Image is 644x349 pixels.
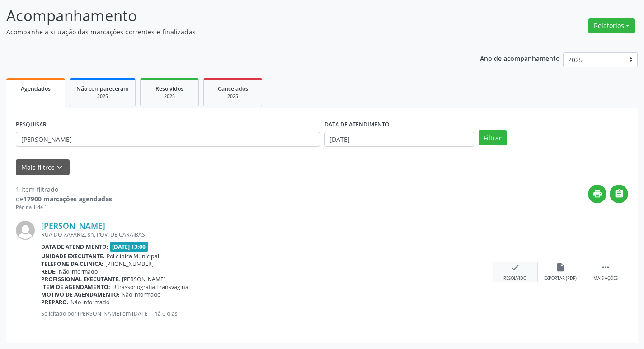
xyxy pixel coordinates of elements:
a: [PERSON_NAME] [41,221,105,231]
div: 2025 [210,93,255,100]
i: print [592,189,602,199]
span: Não informado [122,291,160,298]
p: Ano de acompanhamento [480,52,560,64]
div: Página 1 de 1 [16,204,112,211]
div: Mais ações [593,275,618,282]
i:  [614,189,624,199]
span: Resolvidos [155,85,183,93]
button: Relatórios [588,18,635,33]
strong: 17900 marcações agendadas [24,195,112,203]
b: Profissional executante: [41,275,120,283]
span: Ultrassonografia Transvaginal [112,283,190,291]
i:  [601,262,611,272]
b: Telefone da clínica: [41,260,103,268]
span: Não informado [71,298,109,306]
b: Unidade executante: [41,252,105,260]
div: 2025 [147,93,192,100]
i: check [510,262,520,272]
p: Solicitado por [PERSON_NAME] em [DATE] - há 6 dias [41,310,493,317]
div: Exportar (PDF) [544,275,577,282]
label: PESQUISAR [16,118,47,132]
b: Item de agendamento: [41,283,110,291]
i: insert_drive_file [555,262,565,272]
span: [PERSON_NAME] [122,275,165,283]
b: Data de atendimento: [41,243,108,251]
button: print [588,185,606,203]
span: Policlínica Municipal [107,252,159,260]
div: de [16,194,112,204]
img: img [16,221,35,240]
span: [PHONE_NUMBER] [105,260,154,268]
p: Acompanhe a situação das marcações correntes e finalizadas [6,27,448,37]
b: Motivo de agendamento: [41,291,120,298]
div: Resolvido [503,275,526,282]
button: Mais filtroskeyboard_arrow_down [16,159,70,175]
span: Agendados [21,85,51,93]
span: [DATE] 13:00 [110,242,148,252]
input: Selecione um intervalo [324,132,474,147]
p: Acompanhamento [6,5,448,27]
b: Rede: [41,268,57,275]
label: DATA DE ATENDIMENTO [324,118,390,132]
i: keyboard_arrow_down [55,163,65,172]
b: Preparo: [41,298,69,306]
span: Cancelados [218,85,248,93]
span: Não informado [59,268,98,275]
button: Filtrar [479,130,507,146]
input: Nome, CNS [16,132,320,147]
button:  [610,185,628,203]
span: Não compareceram [76,85,129,93]
div: RUA DO XAFARIZ, sn, POV. DE CARAIBAS [41,231,493,238]
div: 1 item filtrado [16,185,112,194]
div: 2025 [76,93,129,100]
